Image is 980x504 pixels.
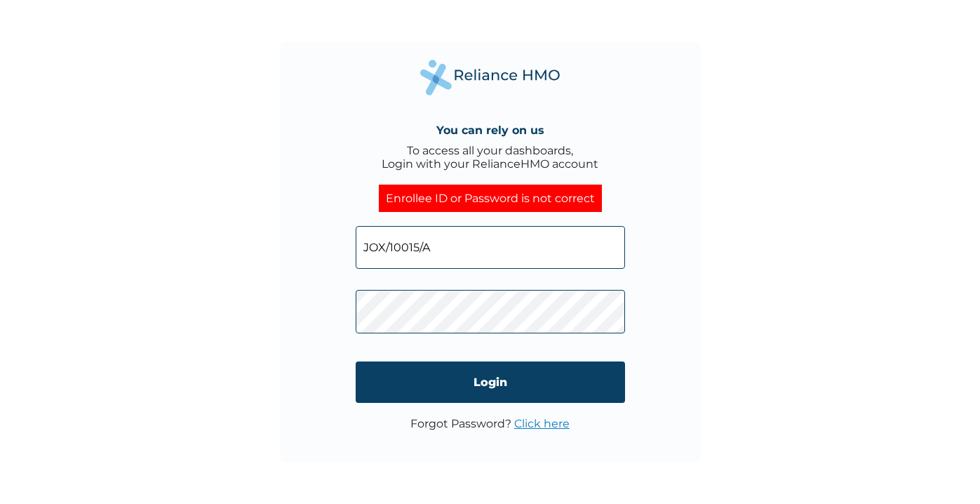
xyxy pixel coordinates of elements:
p: Forgot Password? [410,417,570,430]
div: To access all your dashboards, Login with your RelianceHMO account [382,144,598,171]
h4: You can rely on us [436,124,544,137]
img: Reliance Health's Logo [420,60,561,95]
input: Login [356,362,625,403]
a: Click here [514,417,570,430]
div: Enrollee ID or Password is not correct [379,185,602,212]
input: Email address or HMO ID [356,226,625,269]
